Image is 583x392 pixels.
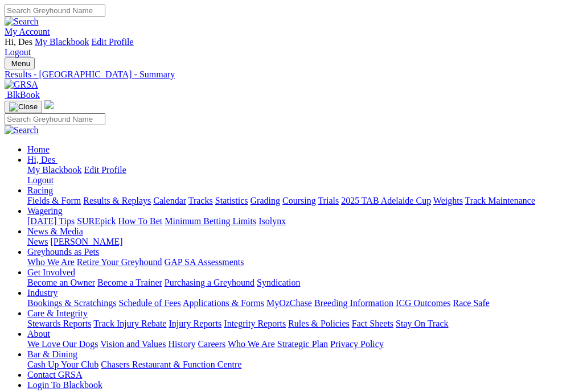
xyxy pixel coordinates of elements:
span: BlkBook [7,90,40,100]
a: Results - [GEOGRAPHIC_DATA] - Summary [5,69,578,80]
button: Toggle navigation [5,101,42,113]
div: Wagering [27,216,578,226]
a: How To Bet [118,216,163,226]
a: Industry [27,288,58,298]
a: Integrity Reports [224,319,286,328]
a: History [168,339,195,349]
img: logo-grsa-white.png [44,100,54,109]
span: Hi, Des [5,37,32,47]
a: Stay On Track [396,319,448,328]
a: My Account [5,27,50,36]
a: Wagering [27,206,63,216]
a: Stewards Reports [27,319,91,328]
div: Care & Integrity [27,319,578,329]
a: Injury Reports [169,319,221,328]
a: Race Safe [453,298,489,308]
a: Schedule of Fees [118,298,180,308]
a: Minimum Betting Limits [165,216,256,226]
a: Applications & Forms [183,298,264,308]
a: About [27,329,50,339]
a: Racing [27,185,53,195]
div: Hi, Des [27,165,578,185]
a: Hi, Des [27,155,58,164]
a: Vision and Values [100,339,166,349]
a: Results & Replays [83,196,151,205]
a: Grading [251,196,280,205]
a: Greyhounds as Pets [27,247,99,257]
img: GRSA [5,80,38,90]
div: Greyhounds as Pets [27,257,578,267]
a: Weights [433,196,463,205]
a: [PERSON_NAME] [50,237,122,246]
a: News [27,237,48,246]
a: Rules & Policies [288,319,350,328]
div: About [27,339,578,349]
a: Strategic Plan [277,339,328,349]
div: My Account [5,37,578,57]
input: Search [5,5,105,16]
a: Care & Integrity [27,308,88,318]
a: Calendar [153,196,186,205]
a: Careers [198,339,225,349]
a: Purchasing a Greyhound [165,278,254,287]
a: Logout [5,47,31,57]
a: 2025 TAB Adelaide Cup [341,196,431,205]
a: Statistics [215,196,248,205]
a: Track Maintenance [465,196,535,205]
a: GAP SA Assessments [165,257,244,267]
a: Login To Blackbook [27,380,102,390]
a: Bookings & Scratchings [27,298,116,308]
a: Bar & Dining [27,349,77,359]
a: Retire Your Greyhound [77,257,162,267]
a: Edit Profile [91,37,133,47]
a: News & Media [27,226,83,236]
a: Track Injury Rebate [93,319,166,328]
a: My Blackbook [35,37,89,47]
span: Hi, Des [27,155,55,164]
div: Get Involved [27,278,578,288]
span: Menu [11,59,30,68]
a: Coursing [282,196,316,205]
a: Become a Trainer [97,278,162,287]
a: Contact GRSA [27,370,82,379]
a: Logout [27,175,54,185]
a: Become an Owner [27,278,95,287]
a: MyOzChase [266,298,312,308]
a: Trials [318,196,339,205]
a: Privacy Policy [330,339,384,349]
input: Search [5,113,105,125]
a: My Blackbook [27,165,82,175]
a: Home [27,145,50,154]
a: Edit Profile [84,165,126,175]
a: We Love Our Dogs [27,339,98,349]
a: Get Involved [27,267,75,277]
a: Who We Are [27,257,75,267]
a: SUREpick [77,216,116,226]
a: Syndication [257,278,300,287]
a: Who We Are [228,339,275,349]
img: Search [5,16,39,27]
a: Cash Up Your Club [27,360,98,369]
div: Bar & Dining [27,360,578,370]
img: Search [5,125,39,135]
a: Breeding Information [314,298,393,308]
button: Toggle navigation [5,57,35,69]
a: Fact Sheets [352,319,393,328]
div: News & Media [27,237,578,247]
a: Tracks [188,196,213,205]
a: Chasers Restaurant & Function Centre [101,360,241,369]
a: BlkBook [5,90,40,100]
img: Close [9,102,38,112]
a: [DATE] Tips [27,216,75,226]
a: Fields & Form [27,196,81,205]
a: Isolynx [258,216,286,226]
a: ICG Outcomes [396,298,450,308]
div: Industry [27,298,578,308]
div: Racing [27,196,578,206]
